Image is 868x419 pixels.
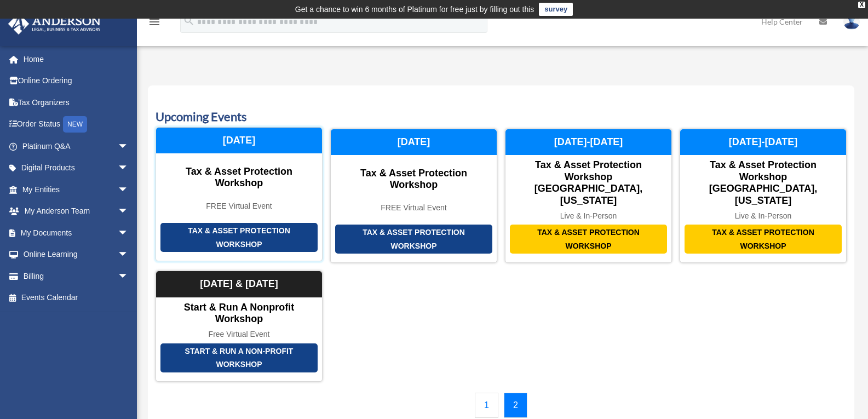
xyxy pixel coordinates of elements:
h3: Upcoming Events [156,108,847,125]
span: arrow_drop_down [118,200,140,223]
div: FREE Virtual Event [331,203,497,213]
a: Digital Productsarrow_drop_down [8,157,145,179]
a: My Anderson Teamarrow_drop_down [8,200,145,222]
div: NEW [63,116,87,133]
a: 1 [475,393,498,418]
a: Tax Organizers [8,91,145,113]
a: Events Calendar [8,287,140,309]
div: Get a chance to win 6 months of Platinum for free just by filling out this [295,3,534,16]
a: Platinum Q&Aarrow_drop_down [8,135,145,157]
a: Tax & Asset Protection Workshop Tax & Asset Protection Workshop FREE Virtual Event [DATE] [156,129,323,263]
a: Online Ordering [8,70,145,92]
a: menu [148,19,161,28]
div: Tax & Asset Protection Workshop [GEOGRAPHIC_DATA], [US_STATE] [505,159,671,206]
div: FREE Virtual Event [156,202,322,211]
span: arrow_drop_down [118,157,140,180]
i: search [183,15,195,27]
a: Home [8,48,145,70]
a: My Entitiesarrow_drop_down [8,179,145,200]
div: Free Virtual Event [156,330,322,339]
div: [DATE] [331,129,497,156]
a: 2 [504,393,527,418]
div: Tax & Asset Protection Workshop [GEOGRAPHIC_DATA], [US_STATE] [680,159,846,206]
div: [DATE] [156,128,322,154]
div: Tax & Asset Protection Workshop [510,225,667,254]
a: Tax & Asset Protection Workshop Tax & Asset Protection Workshop [GEOGRAPHIC_DATA], [US_STATE] Liv... [505,129,672,263]
div: Live & In-Person [680,211,846,221]
div: [DATE] & [DATE] [156,271,322,297]
div: Start & Run a Nonprofit Workshop [156,302,322,325]
div: close [858,2,865,8]
a: Online Learningarrow_drop_down [8,244,145,266]
img: Anderson Advisors Platinum Portal [5,13,104,35]
a: Tax & Asset Protection Workshop Tax & Asset Protection Workshop FREE Virtual Event [DATE] [330,129,497,263]
a: Start & Run a Non-Profit Workshop Start & Run a Nonprofit Workshop Free Virtual Event [DATE] & [D... [156,271,323,381]
div: Start & Run a Non-Profit Workshop [160,343,318,372]
div: Tax & Asset Protection Workshop [160,223,318,252]
a: survey [539,3,573,16]
img: User Pic [843,14,860,30]
span: arrow_drop_down [118,265,140,288]
i: menu [148,15,161,28]
span: arrow_drop_down [118,179,140,201]
span: arrow_drop_down [118,135,140,158]
a: Order StatusNEW [8,113,145,136]
span: arrow_drop_down [118,222,140,244]
div: Tax & Asset Protection Workshop [685,225,842,254]
div: [DATE]-[DATE] [680,129,846,156]
div: Tax & Asset Protection Workshop [156,166,322,190]
a: My Documentsarrow_drop_down [8,222,145,244]
div: Tax & Asset Protection Workshop [335,225,492,254]
div: [DATE]-[DATE] [505,129,671,156]
div: Tax & Asset Protection Workshop [331,168,497,191]
a: Billingarrow_drop_down [8,265,145,287]
a: Tax & Asset Protection Workshop Tax & Asset Protection Workshop [GEOGRAPHIC_DATA], [US_STATE] Liv... [680,129,847,263]
span: arrow_drop_down [118,244,140,266]
div: Live & In-Person [505,211,671,221]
